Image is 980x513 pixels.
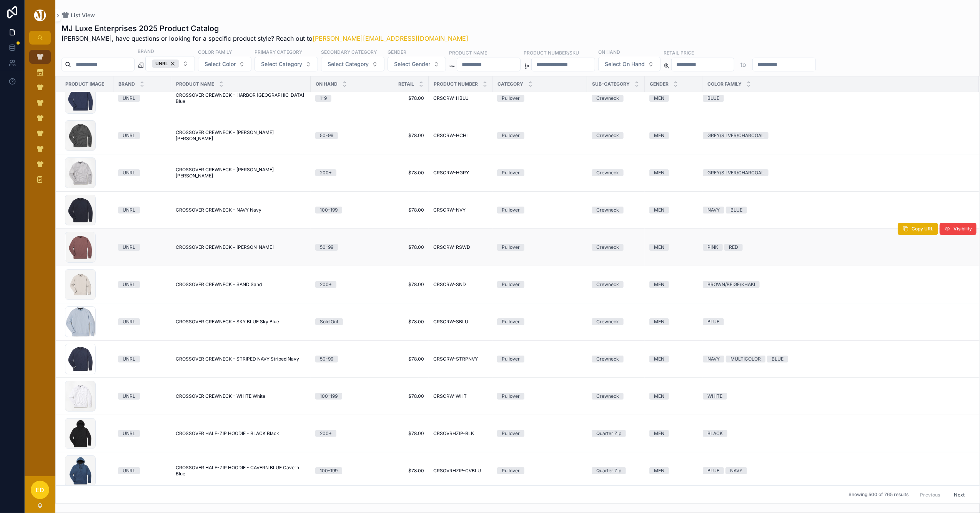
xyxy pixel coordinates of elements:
[433,132,488,139] a: CRSCRW-HCHL
[497,356,582,362] a: Pullover
[255,57,318,71] button: Select Button
[502,318,520,325] div: Pullover
[649,207,698,213] a: MEN
[123,467,135,474] div: UNRL
[176,244,306,250] a: CROSSOVER CREWNECK - [PERSON_NAME]
[654,467,664,474] div: MEN
[433,207,466,213] span: CRSCRW-NVY
[497,169,582,176] a: Pullover
[320,244,333,251] div: 50-99
[449,49,487,56] label: Product Name
[316,81,338,87] span: On Hand
[592,393,640,400] a: Crewneck
[649,393,698,400] a: MEN
[433,356,478,362] span: CRSCRW-STRPNVY
[649,281,698,288] a: MEN
[176,393,306,399] a: CROSSOVER CREWNECK - WHITE White
[703,318,970,325] a: BLUE
[740,60,746,69] p: to
[912,226,933,232] span: Copy URL
[313,35,468,42] a: [PERSON_NAME][EMAIL_ADDRESS][DOMAIN_NAME]
[730,356,761,362] div: MULTICOLOR
[949,488,970,500] button: Next
[497,132,582,139] a: Pullover
[433,281,466,288] span: CRSCRW-SND
[176,356,306,362] a: CROSSOVER CREWNECK - STRIPED NAVY Striped Navy
[176,167,306,179] a: CROSSOVER CREWNECK - [PERSON_NAME] [PERSON_NAME]
[654,430,664,437] div: MEN
[320,356,333,362] div: 50-99
[320,430,332,437] div: 200+
[433,244,488,250] a: CRSCRW-RSWD
[138,48,154,55] label: Brand
[649,132,698,139] a: MEN
[315,95,364,102] a: 1-9
[502,393,520,400] div: Pullover
[433,393,488,399] a: CRSCRW-WHT
[315,356,364,362] a: 50-99
[596,356,619,362] div: Crewneck
[198,48,232,55] label: Color Family
[71,12,95,19] span: List View
[320,281,332,288] div: 200+
[433,319,468,325] span: CRSCRW-SBLU
[123,393,135,400] div: UNRL
[433,468,481,474] span: CRSOVRHZIP-CVBLU
[123,169,135,176] div: UNRL
[62,34,468,43] span: [PERSON_NAME], have questions or looking for a specific product style? Reach out to
[707,169,764,176] div: GREY/SILVER/CHARCOAL
[123,430,135,437] div: UNRL
[502,132,520,139] div: Pullover
[118,244,166,251] a: UNRL
[62,12,95,19] a: List View
[123,132,135,139] div: UNRL
[707,318,719,325] div: BLUE
[433,393,467,399] span: CRSCRW-WHT
[654,207,664,213] div: MEN
[33,9,47,22] img: App logo
[497,244,582,251] a: Pullover
[118,356,166,362] a: UNRL
[123,318,135,325] div: UNRL
[596,318,619,325] div: Crewneck
[320,169,332,176] div: 200+
[592,169,640,176] a: Crewneck
[118,132,166,139] a: UNRL
[730,467,742,474] div: NAVY
[433,244,470,250] span: CRSCRW-RSWD
[394,60,430,68] span: Select Gender
[596,132,619,139] div: Crewneck
[433,356,488,362] a: CRSCRW-STRPNVY
[176,281,262,288] span: CROSSOVER CREWNECK - SAND Sand
[315,169,364,176] a: 200+
[703,244,970,251] a: PINKRED
[649,169,698,176] a: MEN
[176,430,306,437] a: CROSSOVER HALF-ZIP HOODIE - BLACK Black
[772,356,784,362] div: BLUE
[433,132,469,139] span: CRSCRW-HCHL
[596,95,619,102] div: Crewneck
[730,207,742,213] div: BLUE
[315,132,364,139] a: 50-99
[502,169,520,176] div: Pullover
[373,319,424,325] span: $78.00
[502,95,520,102] div: Pullover
[373,170,424,176] span: $78.00
[145,56,195,71] button: Select Button
[176,92,306,104] a: CROSSOVER CREWNECK - HARBOR [GEOGRAPHIC_DATA] Blue
[25,45,55,197] div: scrollable content
[315,244,364,251] a: 50-99
[502,281,520,288] div: Pullover
[497,318,582,325] a: Pullover
[433,430,488,437] a: CRSOVRHZIP-BLK
[707,393,722,400] div: WHITE
[707,95,719,102] div: BLUE
[596,467,621,474] div: Quarter Zip
[123,207,135,213] div: UNRL
[703,95,970,102] a: BLUE
[36,485,44,495] span: ED
[703,207,970,213] a: NAVYBLUE
[373,468,424,474] a: $78.00
[176,281,306,288] a: CROSSOVER CREWNECK - SAND Sand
